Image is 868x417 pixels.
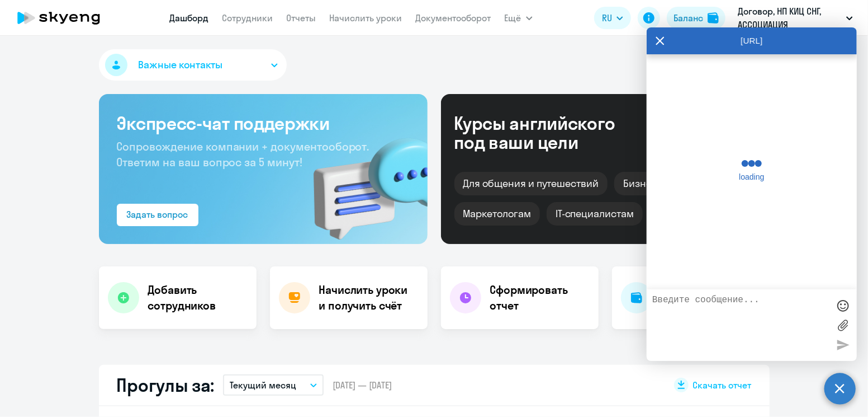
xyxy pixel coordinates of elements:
[223,374,324,396] button: Текущий месяц
[834,317,851,334] label: Лимит 10 файлов
[673,11,703,25] div: Баланс
[708,12,719,24] img: balance
[454,172,608,195] div: Для общения и путешествий
[99,49,287,81] button: Важные контакты
[148,282,248,313] h4: Добавить сотрудников
[738,4,842,31] p: Договор, НП КИЦ СНГ, АССОЦИАЦИЯ
[287,12,316,24] a: Отчеты
[732,4,858,31] button: Договор, НП КИЦ СНГ, АССОЦИАЦИЯ
[602,11,612,25] span: RU
[490,282,590,313] h4: Сформировать отчет
[139,58,222,72] span: Важные контакты
[454,202,540,226] div: Маркетологам
[416,12,491,24] a: Документооборот
[319,282,416,313] h4: Начислить уроки и получить счёт
[117,112,410,134] h3: Экспресс-чат поддержки
[505,11,521,25] span: Ещё
[117,374,215,396] h2: Прогулы за:
[505,7,533,29] button: Ещё
[547,202,643,226] div: IT-специалистам
[647,172,857,181] span: loading
[170,12,209,24] a: Дашборд
[614,172,747,195] div: Бизнес и командировки
[693,379,752,391] span: Скачать отчет
[127,208,188,221] div: Задать вопрос
[333,379,392,391] span: [DATE] — [DATE]
[222,12,273,24] a: Сотрудники
[454,114,646,152] div: Курсы английского под ваши цели
[297,118,428,244] img: bg-img
[594,7,631,29] button: RU
[667,7,725,29] button: Балансbalance
[117,204,198,226] button: Задать вопрос
[117,139,369,169] span: Сопровождение компании + документооборот. Ответим на ваш вопрос за 5 минут!
[330,12,402,24] a: Начислить уроки
[230,378,296,392] p: Текущий месяц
